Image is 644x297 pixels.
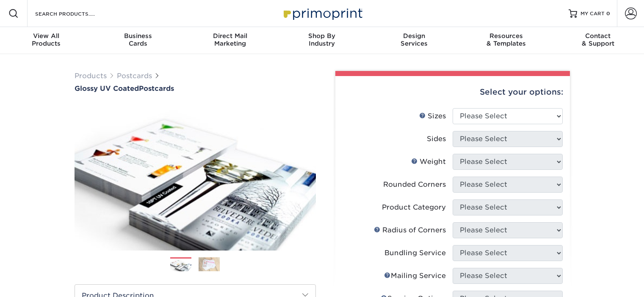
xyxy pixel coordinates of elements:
[276,27,368,54] a: Shop ByIndustry
[427,134,446,144] div: Sides
[199,257,220,272] img: Postcards 02
[276,32,368,47] div: Industry
[382,202,446,213] div: Product Category
[368,32,460,47] div: Services
[34,8,117,19] input: SEARCH PRODUCTS.....
[184,32,276,40] span: Direct Mail
[92,32,184,40] span: Business
[374,225,446,235] div: Radius of Corners
[552,32,644,47] div: & Support
[411,157,446,167] div: Weight
[342,76,563,108] div: Select your options:
[75,93,316,260] img: Glossy UV Coated 01
[92,27,184,54] a: BusinessCards
[75,84,139,93] span: Glossy UV Coated
[184,27,276,54] a: Direct MailMarketing
[606,11,610,16] span: 0
[75,84,316,93] a: Glossy UV CoatedPostcards
[92,32,184,47] div: Cards
[75,84,316,93] h1: Postcards
[460,27,552,54] a: Resources& Templates
[280,4,365,22] img: Primoprint
[552,32,644,40] span: Contact
[117,72,152,80] a: Postcards
[368,32,460,40] span: Design
[419,111,446,121] div: Sizes
[368,27,460,54] a: DesignServices
[580,10,605,17] span: MY CART
[184,32,276,47] div: Marketing
[75,72,107,80] a: Products
[552,27,644,54] a: Contact& Support
[384,248,446,258] div: Bundling Service
[276,32,368,40] span: Shop By
[384,271,446,281] div: Mailing Service
[460,32,552,47] div: & Templates
[170,258,191,272] img: Postcards 01
[460,32,552,40] span: Resources
[383,180,446,190] div: Rounded Corners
